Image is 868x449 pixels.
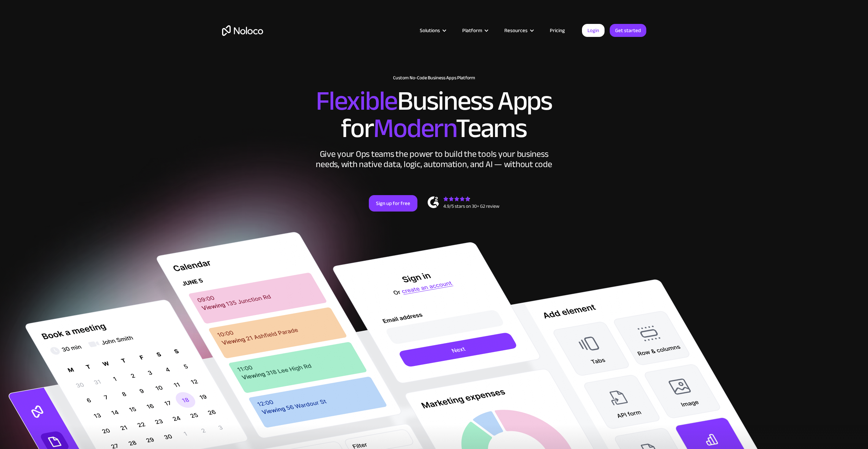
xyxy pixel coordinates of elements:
div: Platform [454,26,496,35]
a: Login [582,24,605,37]
span: Modern [373,103,456,154]
h2: Business Apps for Teams [222,87,646,142]
span: Flexible [316,76,397,126]
div: Resources [496,26,541,35]
div: Solutions [420,26,440,35]
a: Get started [610,24,646,37]
a: Sign up for free [369,195,417,212]
a: home [222,25,263,36]
div: Platform [462,26,482,35]
h1: Custom No-Code Business Apps Platform [222,75,646,81]
div: Give your Ops teams the power to build the tools your business needs, with native data, logic, au... [314,149,554,169]
a: Pricing [541,26,573,35]
div: Solutions [411,26,454,35]
div: Resources [504,26,528,35]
